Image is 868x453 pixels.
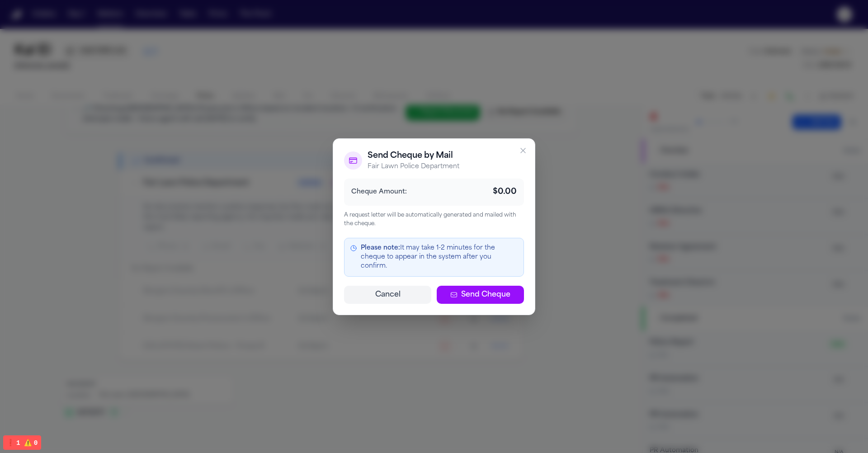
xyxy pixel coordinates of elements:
[361,244,518,271] div: It may take 1-2 minutes for the cheque to appear in the system after you confirm.
[493,186,517,198] span: $ 0.00
[461,289,510,300] span: Send Cheque
[368,162,459,171] p: Fair Lawn Police Department
[351,188,407,197] span: Cheque Amount:
[437,286,524,304] button: Send Cheque
[368,150,459,162] h3: Send Cheque by Mail
[344,286,431,304] button: Cancel
[344,211,524,229] p: A request letter will be automatically generated and mailed with the cheque.
[361,245,400,251] span: Please note:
